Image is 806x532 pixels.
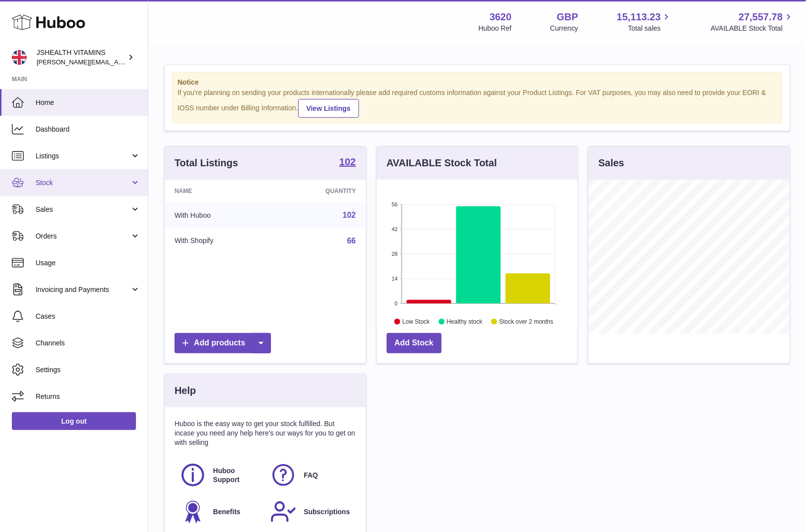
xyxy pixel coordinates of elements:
[36,232,130,241] span: Orders
[392,251,398,257] text: 28
[36,205,130,214] span: Sales
[175,384,196,397] h3: Help
[270,462,351,488] a: FAQ
[339,157,356,169] a: 102
[175,419,356,447] p: Huboo is the easy way to get your stock fulfilled. But incase you need any help here's our ways f...
[392,226,398,232] text: 42
[37,58,198,66] span: [PERSON_NAME][EMAIL_ADDRESS][DOMAIN_NAME]
[36,339,140,348] span: Channels
[499,318,553,325] text: Stock over 2 months
[392,201,398,207] text: 56
[36,258,140,268] span: Usage
[165,202,273,228] td: With Huboo
[598,156,624,170] h3: Sales
[36,392,140,401] span: Returns
[711,10,794,33] a: 27,557.78 AVAILABLE Stock Total
[479,24,512,33] div: Huboo Ref
[175,333,271,353] a: Add products
[213,507,240,517] span: Benefits
[304,471,318,480] span: FAQ
[447,318,483,325] text: Healthy stock
[37,48,126,67] div: JSHEALTH VITAMINS
[387,333,442,353] a: Add Stock
[550,24,579,33] div: Currency
[36,178,130,188] span: Stock
[36,151,130,161] span: Listings
[628,24,672,33] span: Total sales
[298,99,359,118] a: View Listings
[36,98,140,107] span: Home
[304,507,350,517] span: Subscriptions
[179,498,260,525] a: Benefits
[387,156,497,170] h3: AVAILABLE Stock Total
[395,300,398,306] text: 0
[12,50,27,65] img: francesca@jshealthvitamins.com
[739,10,783,24] span: 27,557.78
[178,88,777,118] div: If you're planning on sending your products internationally please add required customs informati...
[403,318,430,325] text: Low Stock
[178,78,777,87] strong: Notice
[165,228,273,254] td: With Shopify
[36,125,140,134] span: Dashboard
[343,211,356,219] a: 102
[339,157,356,167] strong: 102
[165,180,273,202] th: Name
[36,312,140,321] span: Cases
[273,180,365,202] th: Quantity
[179,462,260,488] a: Huboo Support
[347,237,356,245] a: 66
[617,10,672,33] a: 15,113.23 Total sales
[557,10,578,24] strong: GBP
[12,412,136,430] a: Log out
[392,276,398,282] text: 14
[617,10,661,24] span: 15,113.23
[213,466,259,485] span: Huboo Support
[175,156,238,170] h3: Total Listings
[36,285,130,294] span: Invoicing and Payments
[490,10,512,24] strong: 3620
[270,498,351,525] a: Subscriptions
[36,365,140,375] span: Settings
[711,24,794,33] span: AVAILABLE Stock Total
